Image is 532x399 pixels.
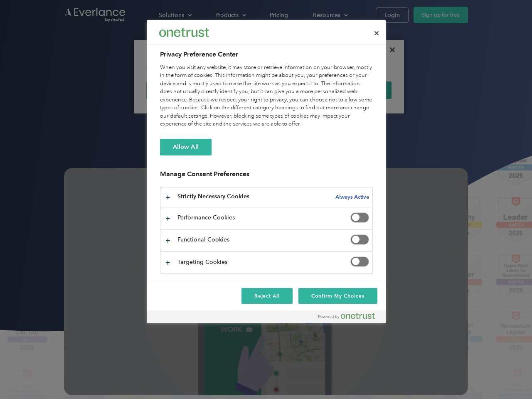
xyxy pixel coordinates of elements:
[159,28,209,37] img: Everlance
[160,49,373,59] h2: Privacy Preference Center
[61,49,103,67] input: Submit
[241,288,293,304] button: Reject All
[160,64,373,128] div: When you visit any website, it may store or retrieve information on your browser, mostly in the f...
[160,170,373,183] h3: Manage Consent Preferences
[367,24,386,42] button: Close
[147,20,386,323] div: Preference center
[318,313,375,319] img: Powered by OneTrust Opens in a new Tab
[159,24,209,41] div: Everlance
[298,288,377,304] button: Confirm My Choices
[160,139,212,155] button: Allow All
[318,313,382,323] a: Powered by OneTrust Opens in a new Tab
[147,20,386,323] div: Privacy Preference Center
